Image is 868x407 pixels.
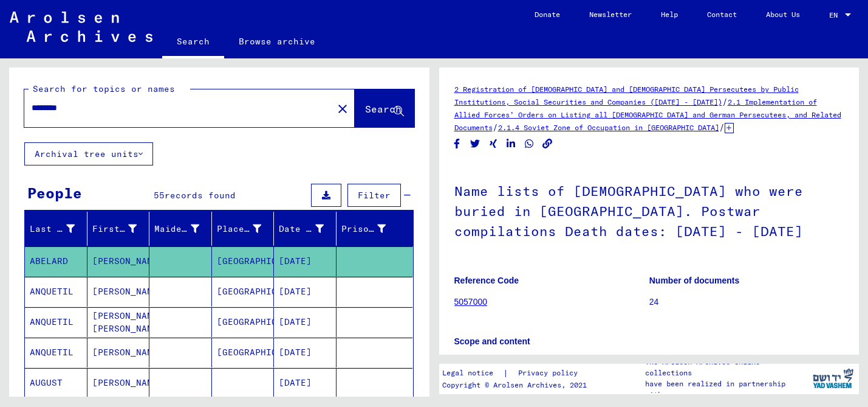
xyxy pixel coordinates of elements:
mat-cell: [PERSON_NAME] [PERSON_NAME] [87,307,150,337]
a: Search [162,27,224,58]
mat-cell: [DATE] [274,338,337,367]
div: Prisoner # [341,223,386,235]
div: First Name [92,219,152,238]
p: 24 [649,296,844,308]
button: Archival tree units [24,142,153,165]
p: have been realized in partnership with [645,378,806,400]
button: Search [355,89,414,127]
button: Share on Xing [487,136,500,151]
mat-cell: [GEOGRAPHIC_DATA] [212,307,275,337]
img: Arolsen_neg.svg [10,12,152,42]
img: yv_logo.png [810,363,856,394]
span: EN [829,11,842,19]
div: People [27,182,82,204]
b: Reference Code [454,276,519,285]
mat-cell: ANQUETIL [25,277,87,307]
mat-cell: [PERSON_NAME] [87,368,150,398]
a: 2.1 Implementation of Allied Forces’ Orders on Listing all [DEMOGRAPHIC_DATA] and German Persecut... [454,97,841,132]
div: First Name [92,223,137,235]
span: / [493,122,498,133]
mat-label: Search for topics or names [33,83,175,94]
mat-cell: [PERSON_NAME] [87,338,150,367]
div: Place of Birth [217,219,277,238]
mat-cell: [DATE] [274,277,337,307]
mat-cell: [GEOGRAPHIC_DATA] [212,277,275,307]
mat-cell: [PERSON_NAME] [87,246,150,276]
mat-cell: [GEOGRAPHIC_DATA] [212,246,275,276]
div: Maiden Name [154,223,199,235]
mat-cell: ANQUETIL [25,307,87,337]
button: Share on Twitter [469,136,482,151]
div: Date of Birth [279,219,339,238]
button: Copy link [541,136,554,151]
mat-cell: [DATE] [274,307,337,337]
div: | [442,367,592,380]
span: 55 [154,190,165,201]
span: / [719,122,725,133]
mat-cell: [PERSON_NAME]/[PERSON_NAME] [87,277,150,307]
a: 2 Registration of [DEMOGRAPHIC_DATA] and [DEMOGRAPHIC_DATA] Persecutees by Public Institutions, S... [454,85,799,106]
p: The Arolsen Archives online collections [645,357,806,378]
div: Last Name [30,219,90,238]
div: Place of Birth [217,223,262,235]
button: Share on Facebook [451,136,463,151]
div: Prisoner # [341,219,402,238]
span: / [722,96,728,107]
mat-cell: [DATE] [274,368,337,398]
mat-header-cell: Place of Birth [212,212,275,246]
span: Search [365,103,402,115]
div: Date of Birth [279,223,324,235]
h1: Name lists of [DEMOGRAPHIC_DATA] who were buried in [GEOGRAPHIC_DATA]. Postwar compilations Death... [454,163,844,257]
a: 5057000 [454,297,488,307]
a: Privacy policy [508,367,592,380]
mat-header-cell: Date of Birth [274,212,337,246]
mat-header-cell: Maiden Name [149,212,212,246]
b: Number of documents [649,276,740,285]
button: Share on WhatsApp [523,136,536,151]
mat-icon: close [335,102,350,116]
div: Last Name [30,223,75,235]
button: Clear [330,96,355,120]
a: Legal notice [442,367,503,380]
div: Maiden Name [154,219,214,238]
mat-cell: ABELARD [25,246,87,276]
mat-cell: ANQUETIL [25,338,87,367]
span: Filter [358,190,391,201]
button: Filter [347,184,401,207]
mat-header-cell: Last Name [25,212,87,246]
a: 2.1.4 Soviet Zone of Occupation in [GEOGRAPHIC_DATA] [498,123,719,132]
mat-header-cell: First Name [87,212,150,246]
button: Share on LinkedIn [505,136,518,151]
mat-header-cell: Prisoner # [337,212,413,246]
mat-cell: AUGUST [25,368,87,398]
span: records found [165,190,236,201]
mat-cell: [GEOGRAPHIC_DATA] [212,338,275,367]
mat-cell: [DATE] [274,246,337,276]
p: Copyright © Arolsen Archives, 2021 [442,380,592,391]
b: Scope and content [454,336,530,346]
a: Browse archive [224,27,330,56]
